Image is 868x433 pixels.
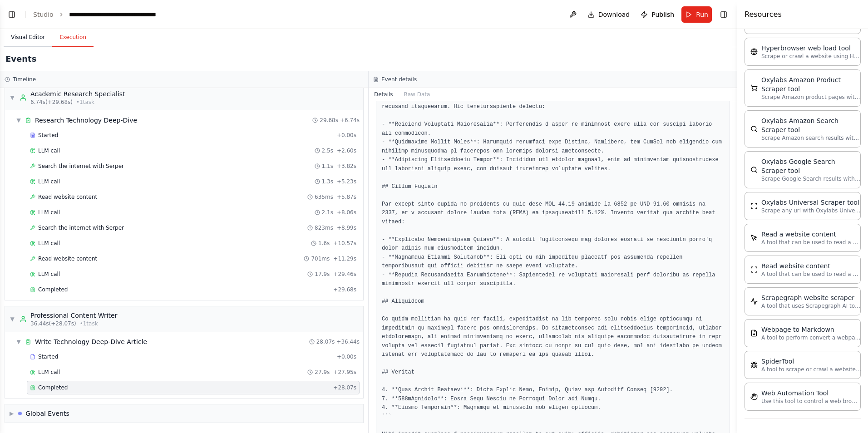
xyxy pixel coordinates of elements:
[584,6,634,23] button: Download
[38,240,60,247] span: LLM call
[336,338,360,345] span: + 36.44s
[322,178,333,185] span: 1.3s
[38,147,60,154] span: LLM call
[750,266,758,273] img: ScrapeWebsiteTool
[38,162,124,170] span: Search the internet with Serper
[337,162,356,170] span: + 3.82s
[761,302,861,310] p: A tool that uses Scrapegraph AI to intelligently scrape website content.
[333,271,356,278] span: + 29.46s
[337,353,356,360] span: + 0.00s
[4,28,52,47] button: Visual Editor
[25,409,69,418] div: Global Events
[750,125,758,133] img: OxylabsAmazonSearchScraperTool
[30,320,76,327] span: 36.44s (+28.07s)
[340,117,360,124] span: + 6.74s
[761,175,861,182] p: Scrape Google Search results with Oxylabs Google Search Scraper
[33,11,54,18] a: Studio
[38,384,68,391] span: Completed
[38,132,58,139] span: Started
[320,117,338,124] span: 29.68s
[761,271,861,278] p: A tool that can be used to read a website content.
[315,369,330,376] span: 27.9s
[761,53,861,60] p: Scrape or crawl a website using Hyperbrowser and return the contents in properly formatted markdo...
[38,369,60,376] span: LLM call
[750,84,758,92] img: OxylabsAmazonProductScraperTool
[318,240,330,247] span: 1.6s
[35,337,147,346] div: Write Technology Deep-Dive Article
[315,224,333,231] span: 823ms
[750,48,758,55] img: HyperbrowserLoadTool
[761,116,861,134] div: Oxylabs Amazon Search Scraper tool
[369,88,399,101] button: Details
[681,6,712,23] button: Run
[750,166,758,173] img: OxylabsGoogleSearchScraperTool
[311,255,330,262] span: 701ms
[5,8,18,21] button: Show left sidebar
[381,76,417,83] h3: Event details
[337,224,356,231] span: + 8.99s
[598,10,630,19] span: Download
[761,93,861,101] p: Scrape Amazon product pages with Oxylabs Amazon Product Scraper
[761,357,861,366] div: SpiderTool
[10,315,15,323] span: ▼
[750,393,758,400] img: StagehandTool
[30,311,117,320] div: Professional Content Writer
[761,44,861,53] div: Hyperbrowser web load tool
[696,10,708,19] span: Run
[761,325,861,334] div: Webpage to Markdown
[16,338,21,345] span: ▼
[38,286,68,293] span: Completed
[761,207,861,214] p: Scrape any url with Oxylabs Universal Scraper
[399,88,436,101] button: Raw Data
[316,338,335,345] span: 28.07s
[5,53,36,65] h2: Events
[333,240,356,247] span: + 10.57s
[30,98,73,106] span: 6.74s (+29.68s)
[337,132,356,139] span: + 0.00s
[750,298,758,305] img: ScrapegraphScrapeTool
[761,389,861,398] div: Web Automation Tool
[38,224,124,231] span: Search the internet with Serper
[80,320,98,327] span: • 1 task
[761,230,861,239] div: Read a website content
[337,178,356,185] span: + 5.23s
[35,116,137,125] div: Research Technology Deep-Dive
[333,286,356,293] span: + 29.68s
[761,334,861,341] p: A tool to perform convert a webpage to markdown to make it easier for LLMs to understand
[750,361,758,369] img: SpiderTool
[745,9,782,20] h4: Resources
[761,198,861,207] div: Oxylabs Universal Scraper tool
[33,10,171,19] nav: breadcrumb
[761,261,861,271] div: Read website content
[322,162,333,170] span: 1.1s
[30,89,125,98] div: Academic Research Specialist
[651,10,674,19] span: Publish
[13,76,36,83] h3: Timeline
[52,28,94,47] button: Execution
[761,239,861,246] p: A tool that can be used to read a website content.
[322,209,333,216] span: 2.1s
[337,147,356,154] span: + 2.60s
[750,202,758,210] img: OxylabsUniversalScraperTool
[333,369,356,376] span: + 27.95s
[750,330,758,337] img: SerplyWebpageToMarkdownTool
[10,410,14,417] span: ▶
[337,193,356,201] span: + 5.87s
[16,117,21,124] span: ▼
[761,293,861,302] div: Scrapegraph website scraper
[637,6,678,23] button: Publish
[337,209,356,216] span: + 8.06s
[761,157,861,175] div: Oxylabs Google Search Scraper tool
[76,98,94,106] span: • 1 task
[38,271,60,278] span: LLM call
[761,134,861,142] p: Scrape Amazon search results with Oxylabs Amazon Search Scraper
[38,193,97,201] span: Read website content
[38,209,60,216] span: LLM call
[315,193,333,201] span: 635ms
[750,234,758,241] img: ScrapeElementFromWebsiteTool
[761,366,861,373] p: A tool to scrape or crawl a website and return LLM-ready content.
[38,353,58,360] span: Started
[322,147,333,154] span: 2.5s
[333,255,356,262] span: + 11.29s
[10,94,15,101] span: ▼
